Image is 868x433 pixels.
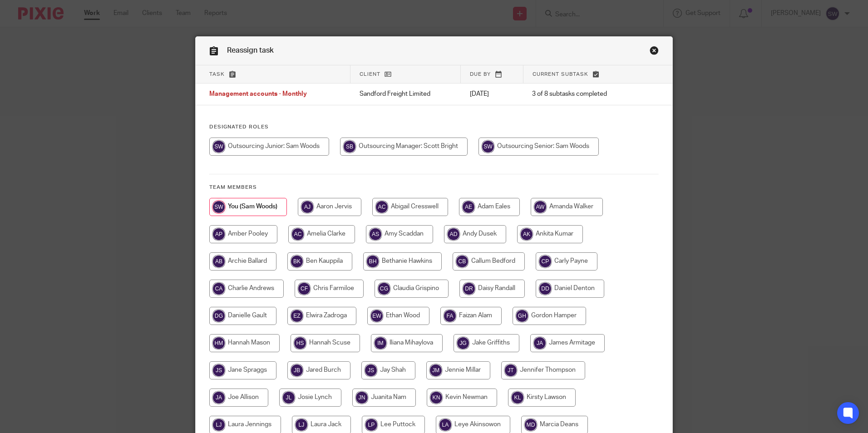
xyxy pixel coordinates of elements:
[470,89,514,98] p: [DATE]
[360,89,452,98] p: Sandford Freight Limited
[209,123,659,131] h4: Designated Roles
[533,72,588,77] span: Current subtask
[209,91,307,98] span: Management accounts - Monthly
[227,47,274,54] span: Reassign task
[360,72,380,77] span: Client
[209,72,225,77] span: Task
[650,46,659,58] a: Close this dialog window
[470,72,491,77] span: Due by
[523,84,638,105] td: 3 of 8 subtasks completed
[209,184,659,191] h4: Team members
